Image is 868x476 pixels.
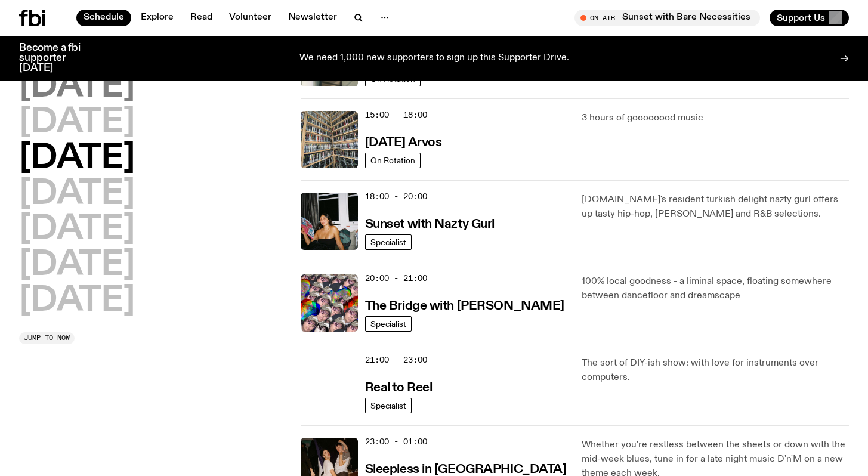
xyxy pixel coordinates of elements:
[19,142,135,175] button: [DATE]
[301,356,358,413] img: Jasper Craig Adams holds a vintage camera to his eye, obscuring his face. He is wearing a grey ju...
[222,10,279,26] a: Volunteer
[301,111,358,168] img: A corner shot of the fbi music library
[365,300,564,313] h3: The Bridge with [PERSON_NAME]
[19,70,135,104] button: [DATE]
[574,10,760,26] button: On AirSunset with Bare Necessities
[365,234,412,250] a: Specialist
[582,356,849,385] p: The sort of DIY-ish show: with love for instruments over computers.
[19,43,95,73] h3: Become a fbi supporter [DATE]
[76,10,131,26] a: Schedule
[365,216,495,231] a: Sunset with Nazty Gurl
[777,13,825,23] span: Support Us
[19,106,135,140] button: [DATE]
[19,249,135,282] button: [DATE]
[582,274,849,303] p: 100% local goodness - a liminal space, floating somewhere between dancefloor and dreamscape
[19,213,135,246] button: [DATE]
[365,316,412,332] a: Specialist
[365,273,427,284] span: 20:00 - 21:00
[582,193,849,221] p: [DOMAIN_NAME]'s resident turkish delight nazty gurl offers up tasty hip-hop, [PERSON_NAME] and R&...
[365,398,412,413] a: Specialist
[370,237,406,246] span: Specialist
[365,461,567,476] a: Sleepless in [GEOGRAPHIC_DATA]
[770,10,849,26] button: Support Us
[281,10,344,26] a: Newsletter
[299,53,569,64] p: We need 1,000 new supporters to sign up this Supporter Drive.
[370,156,415,165] span: On Rotation
[582,111,849,125] p: 3 hours of goooooood music
[365,298,564,313] a: The Bridge with [PERSON_NAME]
[183,10,220,26] a: Read
[365,134,442,149] a: [DATE] Arvos
[134,10,181,26] a: Explore
[365,153,421,168] a: On Rotation
[365,436,427,447] span: 23:00 - 01:00
[365,218,495,231] h3: Sunset with Nazty Gurl
[365,137,442,149] h3: [DATE] Arvos
[365,354,427,366] span: 21:00 - 23:00
[370,319,406,328] span: Specialist
[19,285,135,318] button: [DATE]
[19,178,135,211] button: [DATE]
[365,191,427,202] span: 18:00 - 20:00
[365,109,427,120] span: 15:00 - 18:00
[365,379,433,394] a: Real to Reel
[19,332,75,344] button: Jump to now
[365,463,567,476] h3: Sleepless in [GEOGRAPHIC_DATA]
[370,401,406,410] span: Specialist
[365,382,433,394] h3: Real to Reel
[24,335,70,341] span: Jump to now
